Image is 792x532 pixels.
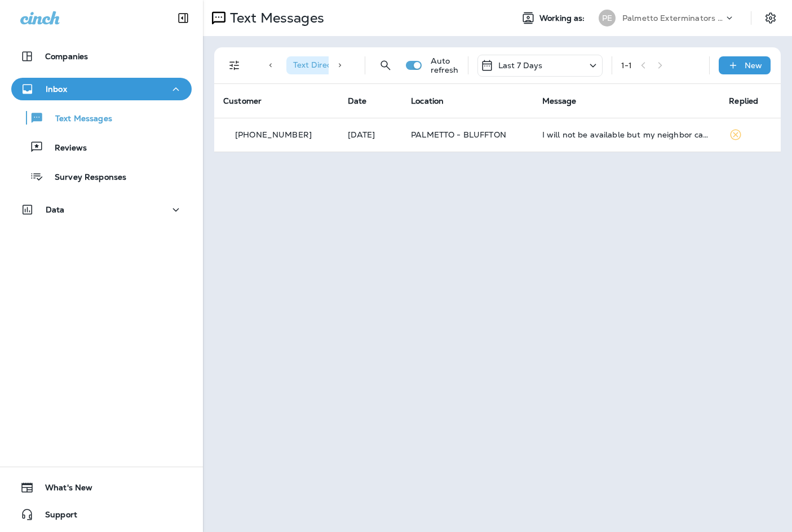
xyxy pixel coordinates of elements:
[167,7,199,29] button: Collapse Sidebar
[11,78,192,100] button: Inbox
[542,130,711,139] div: I will not be available but my neighbor can let you in - she is in unit 105 across the hall - her...
[11,165,192,188] button: Survey Responses
[745,61,762,70] p: New
[11,106,192,130] button: Text Messages
[411,130,506,140] span: PALMETTO - BLUFFTON
[431,56,459,74] p: Auto refresh
[293,60,383,70] span: Text Direction : Incoming
[11,503,192,526] button: Support
[622,14,724,23] p: Palmetto Exterminators LLC
[223,54,246,77] button: Filters
[43,172,126,183] p: Survey Responses
[45,52,88,61] p: Companies
[542,96,577,106] span: Message
[43,143,87,154] p: Reviews
[46,205,65,214] p: Data
[34,510,77,524] span: Support
[539,14,587,23] span: Working as:
[374,54,397,77] button: Search Messages
[348,96,367,106] span: Date
[621,61,632,70] div: 1 - 1
[11,198,192,221] button: Data
[44,114,112,125] p: Text Messages
[46,85,67,94] p: Inbox
[223,96,262,106] span: Customer
[498,61,543,70] p: Last 7 Days
[411,96,444,106] span: Location
[760,8,781,28] button: Settings
[34,483,92,496] span: What's New
[348,130,393,139] p: Oct 2, 2025 02:46 PM
[11,135,192,159] button: Reviews
[11,45,192,68] button: Companies
[11,476,192,499] button: What's New
[286,56,401,74] div: Text Direction:Incoming
[729,96,758,106] span: Replied
[599,10,616,26] div: PE
[235,130,312,139] p: [PHONE_NUMBER]
[225,10,324,26] p: Text Messages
